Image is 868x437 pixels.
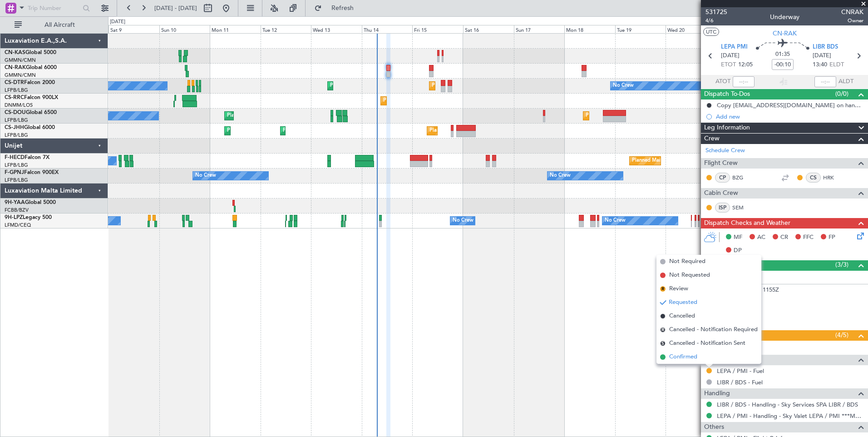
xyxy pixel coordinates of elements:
[412,25,463,33] div: Fri 15
[261,25,311,33] div: Tue 12
[721,60,736,70] span: ETOT
[514,25,565,33] div: Sun 17
[5,215,23,220] span: 9H-LPZ
[841,17,863,25] span: Owner
[829,233,835,242] span: FP
[5,87,28,94] a: LFPB/LBG
[5,177,28,184] a: LFPB/LBG
[5,132,28,139] a: LFPB/LBG
[5,162,28,169] a: LFPB/LBG
[5,80,24,85] span: CS-DTR
[775,50,790,59] span: 01:35
[813,60,827,70] span: 13:40
[717,401,858,408] a: LIBR / BDS - Handling - Sky Services SPA LIBR / BDS
[704,188,738,199] span: Cabin Crew
[705,146,745,155] a: Schedule Crew
[669,271,710,280] span: Not Requested
[5,215,52,220] a: 9H-LPZLegacy 500
[28,1,80,15] input: Trip Number
[605,214,626,228] div: No Crew
[717,367,764,375] a: LEPA / PMI - Fuel
[835,330,848,340] span: (4/5)
[717,101,863,109] div: Copy [EMAIL_ADDRESS][DOMAIN_NAME] on handling requests
[806,173,821,183] div: CS
[613,79,634,93] div: No Crew
[835,260,848,269] span: (3/3)
[453,214,473,228] div: No Crew
[704,218,790,228] span: Dispatch Checks and Weather
[5,125,24,130] span: CS-JHH
[283,124,426,138] div: Planned Maint [GEOGRAPHIC_DATA] ([GEOGRAPHIC_DATA])
[669,312,695,321] span: Cancelled
[721,51,740,60] span: [DATE]
[5,222,31,228] a: LFMD/CEQ
[5,50,25,55] span: CN-KAS
[716,320,863,328] div: Add new
[5,80,55,85] a: CS-DTRFalcon 2000
[669,325,758,334] span: Cancelled - Notification Required
[703,28,719,36] button: UTC
[5,95,24,100] span: CS-RRC
[311,25,362,33] div: Wed 13
[429,124,572,138] div: Planned Maint [GEOGRAPHIC_DATA] ([GEOGRAPHIC_DATA])
[5,207,29,214] a: FCBB/BZV
[550,169,571,183] div: No Crew
[705,7,727,17] span: 531725
[660,286,666,292] span: R
[5,117,28,124] a: LFPB/LBG
[666,25,716,33] div: Wed 20
[721,43,748,52] span: LEPA PMI
[704,89,750,99] span: Dispatch To-Dos
[813,51,831,60] span: [DATE]
[5,125,55,130] a: CS-JHHGlobal 6000
[838,77,853,86] span: ALDT
[5,110,26,115] span: CS-DOU
[5,155,25,160] span: F-HECD
[669,339,745,348] span: Cancelled - Notification Sent
[5,200,56,205] a: 9H-YAAGlobal 5000
[5,72,36,79] a: GMMN/CMN
[717,378,763,386] a: LIBR / BDS - Fuel
[835,89,848,99] span: (0/0)
[829,60,844,70] span: ELDT
[717,412,863,420] a: LEPA / PMI - Handling - Sky Valet LEPA / PMI ***MYHANDLING***
[5,155,49,160] a: F-HECDFalcon 7X
[704,422,724,432] span: Others
[10,18,99,32] button: All Aircraft
[324,5,362,11] span: Refresh
[24,22,96,28] span: All Aircraft
[227,109,370,123] div: Planned Maint [GEOGRAPHIC_DATA] ([GEOGRAPHIC_DATA])
[195,169,216,183] div: No Crew
[5,95,58,100] a: CS-RRCFalcon 900LX
[632,154,775,168] div: Planned Maint [GEOGRAPHIC_DATA] ([GEOGRAPHIC_DATA])
[108,25,159,33] div: Sat 9
[5,50,56,55] a: CN-KASGlobal 5000
[159,25,210,33] div: Sun 10
[383,94,477,108] div: Planned Maint Lagos ([PERSON_NAME])
[705,17,727,25] span: 4/6
[5,65,57,70] a: CN-RAKGlobal 6000
[803,233,814,242] span: FFC
[5,57,36,64] a: GMMN/CMN
[704,123,750,133] span: Leg Information
[362,25,413,33] div: Thu 14
[310,1,365,15] button: Refresh
[734,246,742,255] span: DP
[5,102,33,109] a: DNMM/LOS
[704,158,738,169] span: Flight Crew
[669,298,697,307] span: Requested
[733,76,755,87] input: --:--
[5,200,25,205] span: 9H-YAA
[210,25,261,33] div: Mon 11
[841,7,863,17] span: CNRAK
[564,25,615,33] div: Mon 18
[660,341,666,346] span: S
[734,233,742,242] span: MF
[823,174,843,182] a: HRK
[716,113,863,120] div: Add new
[704,134,720,144] span: Crew
[5,170,24,175] span: F-GPNJ
[715,203,730,213] div: ISP
[154,4,197,12] span: [DATE] - [DATE]
[660,327,666,333] span: R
